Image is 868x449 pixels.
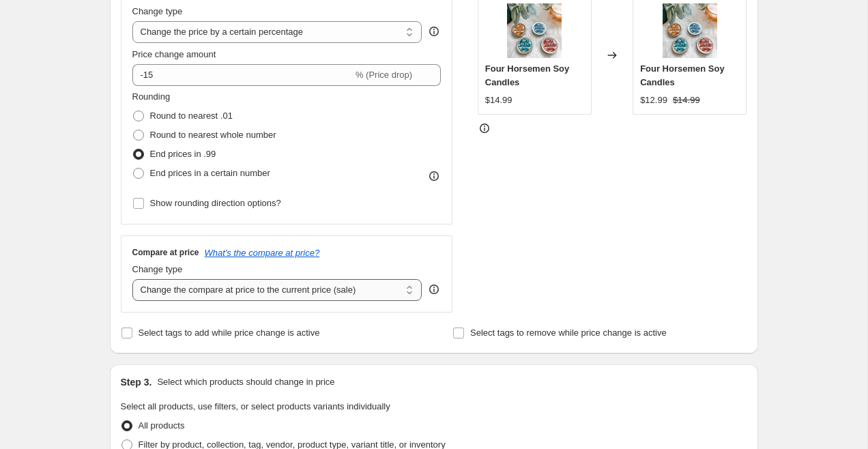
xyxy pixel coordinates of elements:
img: IMG_7716_80x.jpg [663,3,717,58]
span: Four Horsemen Soy Candles [640,63,725,87]
span: Select tags to add while price change is active [139,328,320,338]
span: Show rounding direction options? [150,198,281,208]
span: Price change amount [132,49,216,59]
span: End prices in a certain number [150,168,270,178]
div: $12.99 [640,93,667,107]
span: Change type [132,264,183,274]
h3: Compare at price [132,247,199,258]
input: -15 [132,64,353,86]
div: help [427,25,441,38]
span: Round to nearest whole number [150,130,276,140]
span: End prices in .99 [150,149,216,159]
span: Select tags to remove while price change is active [470,328,667,338]
span: Four Horsemen Soy Candles [485,63,570,87]
h2: Step 3. [121,375,152,389]
button: What's the compare at price? [205,248,320,258]
strike: $14.99 [673,93,700,107]
div: help [427,283,441,296]
span: Round to nearest .01 [150,111,233,121]
span: Change type [132,6,183,16]
div: $14.99 [485,93,512,107]
span: Rounding [132,91,171,102]
p: Select which products should change in price [157,375,334,389]
span: All products [139,420,185,431]
span: Select all products, use filters, or select products variants individually [121,401,390,411]
img: IMG_7716_80x.jpg [507,3,562,58]
span: % (Price drop) [356,70,412,80]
